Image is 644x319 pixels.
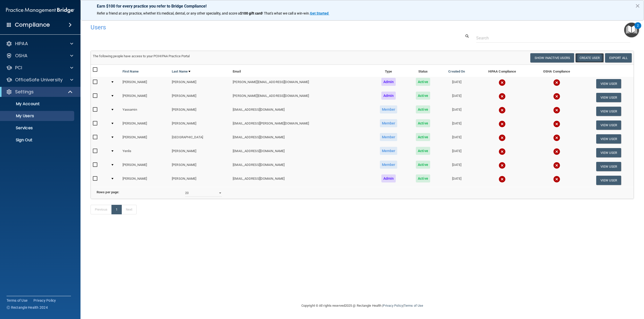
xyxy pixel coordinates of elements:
[553,120,560,127] img: cross.ca9f0e7f.svg
[97,11,240,15] span: Refer a friend at any practice, whether it's medical, dental, or any other speciality, and score a
[553,176,560,183] img: cross.ca9f0e7f.svg
[6,77,73,83] a: OfficeSafe University
[120,118,170,132] td: [PERSON_NAME]
[231,91,370,104] td: [PERSON_NAME][EMAIL_ADDRESS][DOMAIN_NAME]
[381,174,396,182] span: Admin
[404,304,423,307] a: Terms of Use
[120,132,170,146] td: [PERSON_NAME]
[439,104,474,118] td: [DATE]
[91,205,112,214] a: Previous
[15,89,34,95] p: Settings
[416,78,430,86] span: Active
[416,161,430,169] span: Active
[499,79,506,86] img: cross.ca9f0e7f.svg
[624,23,639,37] button: Open Resource Center, 2 new notifications
[111,205,122,214] a: 1
[123,69,139,75] a: First Name
[120,77,170,91] td: [PERSON_NAME]
[370,65,407,77] th: Type
[6,65,73,71] a: PCI
[7,298,27,303] a: Terms of Use
[97,190,119,194] b: Rows per page:
[231,173,370,187] td: [EMAIL_ADDRESS][DOMAIN_NAME]
[33,298,56,303] a: Privacy Policy
[476,33,630,43] input: Search
[380,105,397,113] span: Member
[499,134,506,141] img: cross.ca9f0e7f.svg
[553,162,560,169] img: cross.ca9f0e7f.svg
[635,2,640,10] button: Close
[637,26,639,32] div: 2
[172,69,190,75] a: Last Name
[262,11,310,15] span: ! That's what we call a win-win.
[120,173,170,187] td: [PERSON_NAME]
[6,41,73,47] a: HIPAA
[240,11,262,15] strong: $100 gift card
[416,92,430,100] span: Active
[530,65,584,77] th: OSHA Compliance
[231,104,370,118] td: [EMAIL_ADDRESS][DOMAIN_NAME]
[553,107,560,114] img: cross.ca9f0e7f.svg
[596,120,621,130] button: View User
[499,176,506,183] img: cross.ca9f0e7f.svg
[596,107,621,116] button: View User
[605,53,632,62] a: Export All
[380,161,397,169] span: Member
[270,298,454,314] div: Copyright © All rights reserved 2025 @ Rectangle Health | |
[596,162,621,171] button: View User
[310,11,329,15] a: Get Started
[170,132,231,146] td: [GEOGRAPHIC_DATA]
[6,89,73,95] a: Settings
[3,138,72,143] p: Sign Out
[122,205,137,214] a: Next
[439,132,474,146] td: [DATE]
[120,104,170,118] td: Yassamin
[120,146,170,160] td: Yenlis
[407,65,439,77] th: Status
[596,176,621,185] button: View User
[553,134,560,141] img: cross.ca9f0e7f.svg
[439,118,474,132] td: [DATE]
[474,65,530,77] th: HIPAA Compliance
[416,147,430,155] span: Active
[416,119,430,127] span: Active
[596,79,621,88] button: View User
[170,104,231,118] td: [PERSON_NAME]
[170,91,231,104] td: [PERSON_NAME]
[231,77,370,91] td: [PERSON_NAME][EMAIL_ADDRESS][DOMAIN_NAME]
[439,91,474,104] td: [DATE]
[120,160,170,173] td: [PERSON_NAME]
[91,24,405,31] h4: Users
[6,53,73,59] a: OSHA
[439,173,474,187] td: [DATE]
[170,160,231,173] td: [PERSON_NAME]
[499,93,506,100] img: cross.ca9f0e7f.svg
[3,113,72,118] p: My Users
[553,148,560,155] img: cross.ca9f0e7f.svg
[553,79,560,86] img: cross.ca9f0e7f.svg
[231,65,370,77] th: Email
[380,133,397,141] span: Member
[3,101,72,106] p: My Account
[170,146,231,160] td: [PERSON_NAME]
[439,160,474,173] td: [DATE]
[170,118,231,132] td: [PERSON_NAME]
[231,118,370,132] td: [EMAIL_ADDRESS][PERSON_NAME][DOMAIN_NAME]
[499,120,506,127] img: cross.ca9f0e7f.svg
[499,107,506,114] img: cross.ca9f0e7f.svg
[439,77,474,91] td: [DATE]
[499,148,506,155] img: cross.ca9f0e7f.svg
[310,11,329,15] strong: Get Started
[416,174,430,182] span: Active
[416,105,430,113] span: Active
[553,93,560,100] img: cross.ca9f0e7f.svg
[93,54,190,58] span: The following people have access to your PCIHIPAA Practice Portal
[575,53,604,62] button: Create User
[380,119,397,127] span: Member
[439,146,474,160] td: [DATE]
[6,5,74,15] img: PMB logo
[448,69,465,75] a: Created On
[381,78,396,86] span: Admin
[530,53,574,62] button: Show Inactive Users
[15,53,28,59] p: OSHA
